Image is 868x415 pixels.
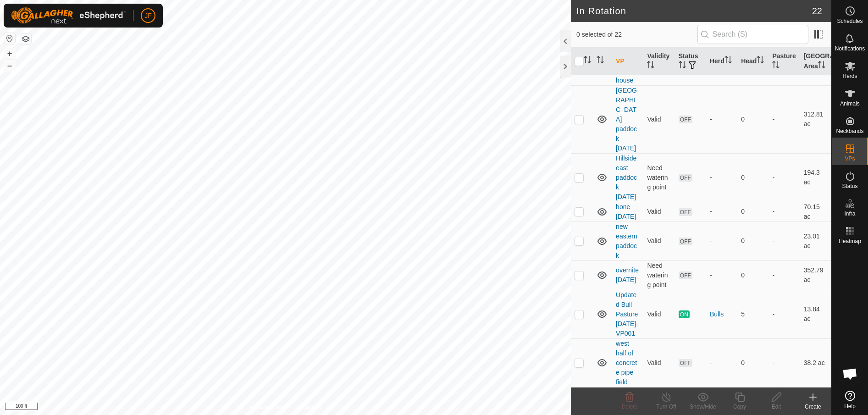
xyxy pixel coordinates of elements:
span: OFF [679,208,692,216]
p-sorticon: Activate to sort [724,57,732,65]
td: - [768,202,800,221]
span: Animals [840,101,860,106]
td: 23.01 ac [800,221,831,260]
span: Infra [844,211,855,216]
span: ON [679,310,690,318]
a: Help [832,387,868,413]
a: overnite [DATE] [616,266,639,283]
div: - [710,115,734,124]
span: Status [842,183,857,189]
div: - [710,358,734,368]
td: 13.84 ac [800,290,831,338]
td: - [768,221,800,260]
p-sorticon: Activate to sort [772,62,780,70]
td: 70.15 ac [800,202,831,221]
span: OFF [679,116,692,123]
th: Herd [706,48,737,75]
span: Heatmap [839,238,861,244]
a: Updated Bull Pasture [DATE]-VP001 [616,291,638,337]
span: OFF [679,238,692,245]
span: Help [844,404,856,409]
td: 0 [737,153,768,202]
p-sorticon: Activate to sort [584,57,591,65]
td: 0 [737,221,768,260]
th: Validity [643,48,674,75]
a: Contact Us [294,403,321,411]
td: 38.2 ac [800,338,831,387]
div: - [710,271,734,280]
div: - [710,236,734,246]
span: 22 [812,4,822,18]
div: - [710,173,734,183]
p-sorticon: Activate to sort [818,62,825,70]
td: 352.79 ac [800,260,831,290]
td: 0 [737,202,768,221]
td: - [768,338,800,387]
div: Bulls [710,310,734,319]
td: Need watering point [643,260,674,290]
a: Privacy Policy [249,403,284,411]
span: 0 selected of 22 [576,30,697,39]
span: Delete [622,404,638,410]
a: new eastern paddock [616,223,637,259]
a: [GEOGRAPHIC_DATA] paddock [DATE] [616,87,637,152]
span: Herds [842,73,857,79]
td: 0 [737,338,768,387]
td: Valid [643,85,674,153]
span: Schedules [837,18,862,24]
a: hone [DATE] [616,203,636,220]
span: JF [144,11,152,21]
span: OFF [679,271,692,279]
button: Reset Map [4,33,15,44]
div: Show/Hide [685,403,721,411]
th: Status [675,48,706,75]
p-sorticon: Activate to sort [757,57,764,65]
span: Neckbands [836,128,863,134]
input: Search (S) [697,25,808,44]
span: VPs [845,156,855,161]
td: 5 [737,290,768,338]
a: Hillside east paddock [DATE] [616,155,637,200]
h2: In Rotation [576,6,812,17]
span: OFF [679,174,692,182]
p-sorticon: Activate to sort [647,62,654,70]
td: Valid [643,202,674,221]
img: Gallagher Logo [11,7,126,24]
th: Pasture [768,48,800,75]
td: - [768,290,800,338]
td: Valid [643,290,674,338]
div: Create [795,403,831,411]
td: Valid [643,338,674,387]
th: VP [612,48,643,75]
div: Edit [758,403,795,411]
div: - [710,207,734,216]
div: Copy [721,403,758,411]
td: - [768,260,800,290]
th: [GEOGRAPHIC_DATA] Area [800,48,831,75]
td: 194.3 ac [800,153,831,202]
button: + [4,48,15,59]
a: west half of concrete pipe field [616,340,637,386]
button: – [4,60,15,71]
td: Need watering point [643,153,674,202]
td: - [768,153,800,202]
td: 312.81 ac [800,85,831,153]
a: east side jacks house [616,48,633,84]
p-sorticon: Activate to sort [679,62,686,70]
span: OFF [679,359,692,367]
th: Head [737,48,768,75]
td: 0 [737,85,768,153]
td: 0 [737,260,768,290]
div: Turn Off [648,403,685,411]
p-sorticon: Activate to sort [597,57,604,65]
div: Open chat [836,360,864,387]
td: Valid [643,221,674,260]
span: Notifications [835,46,865,51]
button: Map Layers [20,33,31,44]
td: - [768,85,800,153]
